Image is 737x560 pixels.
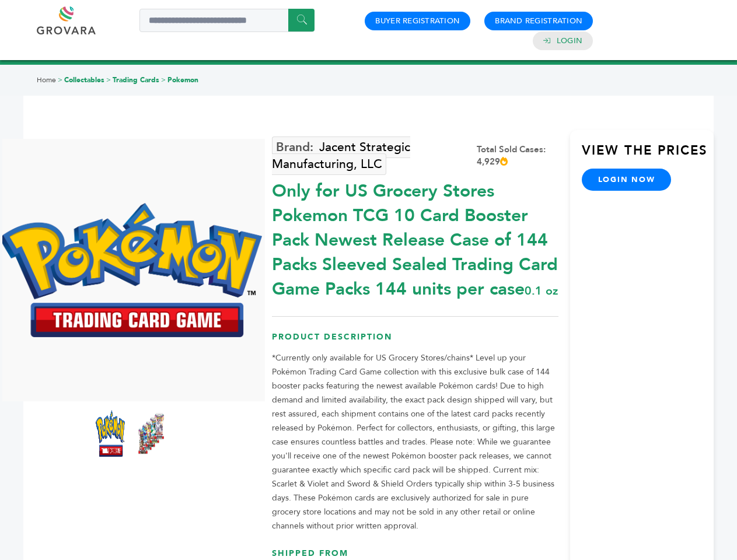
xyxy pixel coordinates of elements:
[495,16,582,26] a: Brand Registration
[113,75,159,85] a: Trading Cards
[582,169,672,191] a: login now
[272,173,558,302] div: Only for US Grocery Stores Pokemon TCG 10 Card Booster Pack Newest Release Case of 144 Packs Slee...
[272,351,558,533] p: *Currently only available for US Grocery Stores/chains* Level up your Pokémon Trading Card Game c...
[37,75,56,85] a: Home
[375,16,460,26] a: Buyer Registration
[106,75,111,85] span: >
[137,410,166,457] img: *Only for US Grocery Stores* Pokemon TCG 10 Card Booster Pack – Newest Release (Case of 144 Packs...
[525,283,558,299] span: 0.1 oz
[272,136,410,175] a: Jacent Strategic Manufacturing, LLC
[64,75,104,85] a: Collectables
[139,9,315,32] input: Search a product or brand...
[161,75,166,85] span: >
[96,410,125,457] img: *Only for US Grocery Stores* Pokemon TCG 10 Card Booster Pack – Newest Release (Case of 144 Packs...
[582,142,714,169] h3: View the Prices
[167,75,198,85] a: Pokemon
[58,75,62,85] span: >
[272,331,558,352] h3: Product Description
[557,36,582,46] a: Login
[477,143,558,168] div: Total Sold Cases: 4,929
